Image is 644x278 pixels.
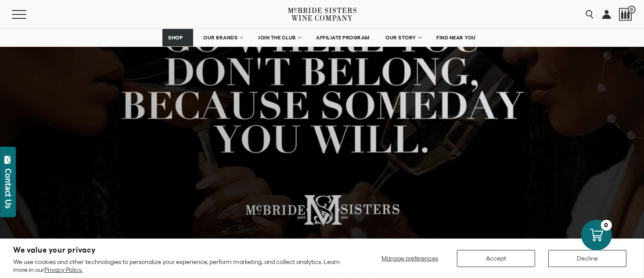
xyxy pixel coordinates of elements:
[601,220,612,231] div: 0
[431,29,482,46] a: FIND NEAR YOU
[198,29,248,46] a: OUR BRANDS
[252,29,306,46] a: JOIN THE CLUB
[437,35,476,41] span: FIND NEAR YOU
[12,10,43,19] button: Mobile Menu Trigger
[385,35,416,41] span: OUR STORY
[548,250,626,267] button: Decline
[203,35,237,41] span: OUR BRANDS
[380,29,427,46] a: OUR STORY
[376,250,444,267] button: Manage preferences
[381,255,438,262] span: Manage preferences
[628,6,636,14] span: 0
[162,29,193,46] a: SHOP
[258,35,296,41] span: JOIN THE CLUB
[457,250,535,267] button: Accept
[168,35,183,41] span: SHOP
[4,169,13,208] div: Contact Us
[317,35,370,41] span: AFFILIATE PROGRAM
[13,258,345,274] p: We use cookies and other technologies to personalize your experience, perform marketing, and coll...
[13,246,345,254] h2: We value your privacy
[44,266,83,273] a: Privacy Policy.
[311,29,376,46] a: AFFILIATE PROGRAM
